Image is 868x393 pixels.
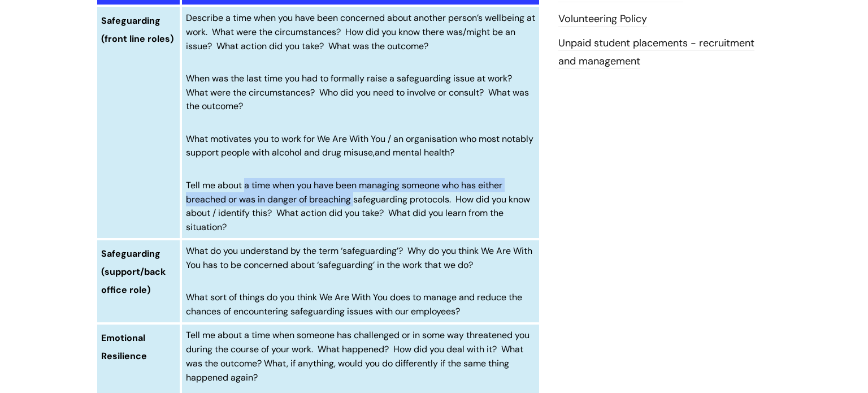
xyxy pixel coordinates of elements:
[101,332,147,362] span: Emotional Resilience
[186,72,529,113] span: When was the last time you had to formally raise a safeguarding issue at work? What were the circ...
[186,245,532,271] span: What do you understand by the term ‘safeguarding’? Why do you think We Are With You has to be con...
[186,291,522,317] span: What sort of things do you think We Are With You does to manage and reduce the chances of encount...
[186,179,530,233] span: Tell me about a time when you have been managing someone who has either breached or was in danger...
[558,12,647,27] a: Volunteering Policy
[186,329,530,383] span: Tell me about a time when someone has challenged or in some way threatened you during the course ...
[186,133,533,159] span: What motivates you to work for We Are With You / an organisation who most notably support people ...
[101,15,173,45] span: Safeguarding (front line roles)
[558,36,754,69] a: Unpaid student placements - recruitment and management
[101,248,166,295] span: Safeguarding (support/back office role)
[186,12,535,52] span: Describe a time when you have been concerned about another person’s wellbeing at work. What were ...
